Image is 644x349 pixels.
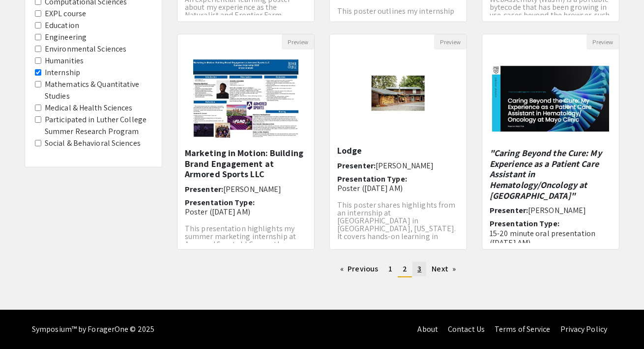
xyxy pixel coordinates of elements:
label: Participated in Luther College Summer Research Program [45,114,152,137]
a: Contact Us [448,324,485,334]
label: Engineering [45,31,87,43]
label: Education [45,20,79,31]
a: Privacy Policy [560,324,607,334]
h5: Marketing in Motion: Building Brand Engagement at Armored Sports LLC [185,148,307,180]
a: About [417,324,438,334]
span: Presentation Type: [490,218,559,229]
span: 3 [417,264,421,274]
button: Preview [282,34,314,50]
span: 1 [388,264,392,274]
h6: Presenter: [337,161,459,170]
label: EXPL course [45,8,86,20]
span: Presentation Type: [185,197,255,208]
span: [PERSON_NAME] [528,205,586,215]
div: Open Presentation <p class="ql-align-center">Behind The Scenes at a Premier Alaskan Fishing Lodge... [329,34,467,250]
p: This poster shares highlights from an internship at [GEOGRAPHIC_DATA] in [GEOGRAPHIC_DATA], [US_S... [337,201,459,248]
p: Poster ([DATE] AM) [185,207,307,216]
p: Poster ([DATE] AM) [337,184,459,193]
iframe: Chat [7,305,42,342]
button: Preview [434,34,467,50]
span: [PERSON_NAME] [223,184,281,194]
em: "Caring Beyond the Cure: My Experience as a Patient Care Assistant in Hematology/Oncology at [GEO... [490,147,602,201]
button: Preview [586,34,619,50]
label: Environmental Sciences [45,43,126,55]
ul: Pagination [177,262,619,277]
div: Open Presentation <p><em>"Caring Beyond the Cure: My Experience as a Patient Care Assistant in He... [482,34,619,250]
h5: Behind The Scenes at a Premier Alaskan Fishing Lodge [337,124,459,156]
label: Social & Behavioral Sciences [45,137,141,149]
a: Previous page [335,262,383,276]
img: <p>Marketing in Motion: Building Brand Engagement at Armored Sports LLC</p><p><br></p> [183,50,308,148]
a: Next page [427,262,461,276]
span: [PERSON_NAME] [376,161,434,171]
label: Humanities [45,55,84,67]
span: This presentation highlights my summer marketing internship at Armored Sports LLC, a youth s... [185,223,296,249]
div: Open Presentation <p>Marketing in Motion: Building Brand Engagement at Armored Sports LLC</p><p><... [177,34,315,250]
span: Presentation Type: [337,174,407,184]
img: <p class="ql-align-center">Behind The Scenes at a Premier Alaskan Fishing Lodge </p> [358,50,439,148]
label: Internship [45,67,80,79]
img: <p><em>"Caring Beyond the Cure: My Experience as a Patient Care Assistant in Hematology/Oncology ... [482,56,619,141]
div: Symposium™ by ForagerOne © 2025 [32,310,154,349]
p: This poster outlines my internship experience with the Luther College Summer Programming Office, ... [337,7,459,39]
span: 2 [403,264,407,274]
label: Mathematics & Quantitative Studies [45,79,152,102]
p: 15-20 minute oral presentation ([DATE] AM) [490,229,612,247]
a: Terms of Service [495,324,551,334]
h6: Presenter: [490,206,612,215]
h6: Presenter: [185,185,307,194]
label: Medical & Health Sciences [45,102,133,114]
